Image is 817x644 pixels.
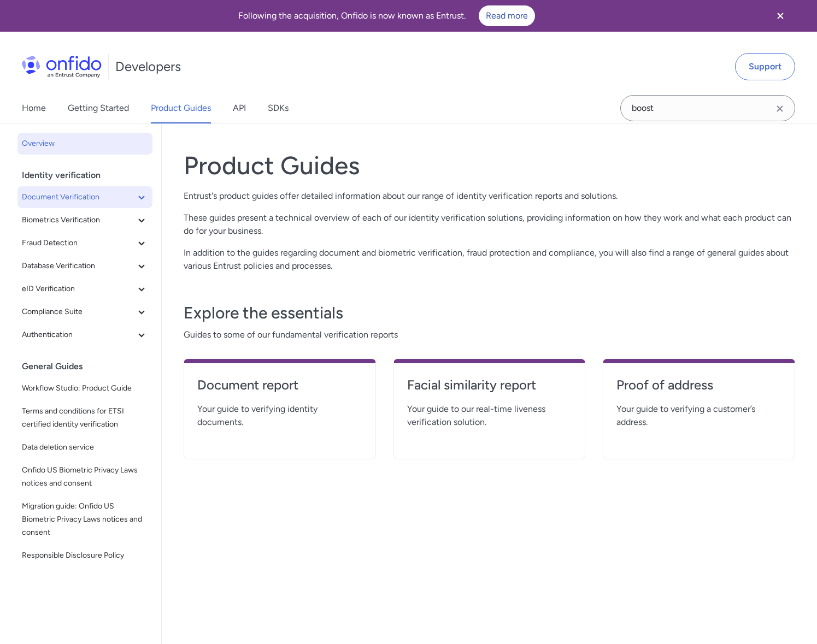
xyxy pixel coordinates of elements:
[17,278,152,300] button: eID Verification
[479,5,535,26] a: Read more
[773,102,786,115] svg: Clear search field button
[17,301,152,323] button: Compliance Suite
[17,133,152,155] a: Overview
[22,405,148,431] span: Terms and conditions for ETSI certified identity verification
[407,376,572,394] h4: Facial similarity report
[17,324,152,346] button: Authentication
[17,545,152,566] a: Responsible Disclosure Policy
[620,95,795,121] input: Onfido search input field
[22,382,148,395] span: Workflow Studio: Product Guide
[184,246,795,273] p: In addition to the guides regarding document and biometric verification, fraud protection and com...
[22,137,148,150] span: Overview
[22,214,135,227] span: Biometrics Verification
[616,403,781,429] span: Your guide to verifying a customer’s address.
[68,93,129,123] a: Getting Started
[17,495,152,543] a: Migration guide: Onfido US Biometric Privacy Laws notices and consent
[197,403,362,429] span: Your guide to verifying identity documents.
[407,376,572,403] a: Facial similarity report
[184,150,795,181] h1: Product Guides
[22,191,135,204] span: Document Verification
[17,255,152,277] button: Database Verification
[13,5,760,26] div: Following the acquisition, Onfido is now known as Entrust.
[22,237,135,250] span: Fraud Detection
[268,93,289,123] a: SDKs
[197,376,362,394] h4: Document report
[735,53,795,80] a: Support
[22,164,157,186] div: Identity verification
[22,549,148,562] span: Responsible Disclosure Policy
[22,464,148,490] span: Onfido US Biometric Privacy Laws notices and consent
[760,2,801,29] button: Close banner
[184,328,795,341] span: Guides to some of our fundamental verification reports
[774,9,787,22] svg: Close banner
[17,186,152,208] button: Document Verification
[17,377,152,399] a: Workflow Studio: Product Guide
[22,259,135,273] span: Database Verification
[407,403,572,429] span: Your guide to our real-time liveness verification solution.
[184,211,795,238] p: These guides present a technical overview of each of our identity verification solutions, providi...
[184,190,795,203] p: Entrust's product guides offer detailed information about our range of identity verification repo...
[115,58,181,75] h1: Developers
[22,93,46,123] a: Home
[17,400,152,435] a: Terms and conditions for ETSI certified identity verification
[197,376,362,403] a: Document report
[22,282,135,296] span: eID Verification
[22,500,148,539] span: Migration guide: Onfido US Biometric Privacy Laws notices and consent
[184,302,795,324] h3: Explore the essentials
[616,376,781,394] h4: Proof of address
[22,56,102,78] img: Onfido Logo
[233,93,246,123] a: API
[22,328,135,341] span: Authentication
[17,209,152,231] button: Biometrics Verification
[17,232,152,254] button: Fraud Detection
[17,459,152,494] a: Onfido US Biometric Privacy Laws notices and consent
[616,376,781,403] a: Proof of address
[22,305,135,318] span: Compliance Suite
[22,356,157,377] div: General Guides
[17,436,152,458] a: Data deletion service
[22,441,148,454] span: Data deletion service
[151,93,211,123] a: Product Guides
